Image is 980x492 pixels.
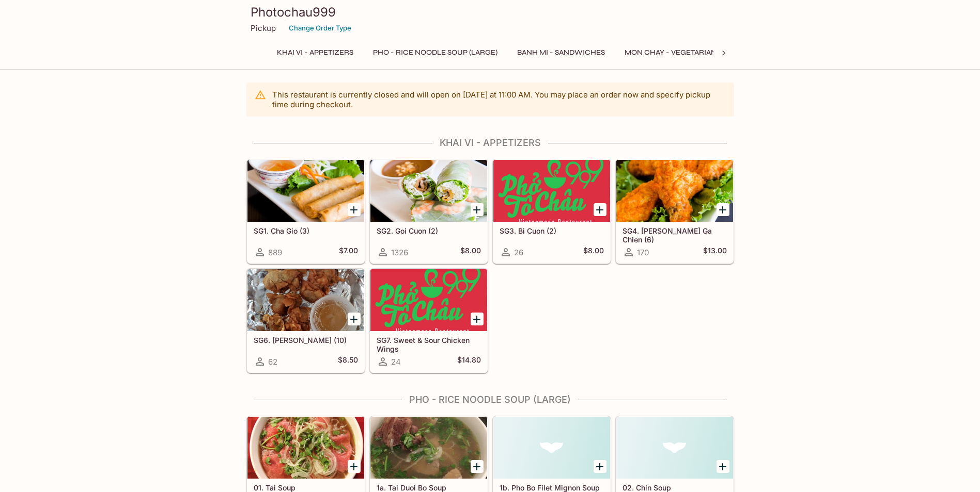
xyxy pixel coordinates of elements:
[348,460,361,473] button: Add 01. Tai Soup
[457,355,481,368] h5: $14.80
[370,269,488,373] a: SG7. Sweet & Sour Chicken Wings24$14.80
[370,269,487,331] div: SG7. Sweet & Sour Chicken Wings
[247,269,365,373] a: SG6. [PERSON_NAME] (10)62$8.50
[616,159,734,264] a: SG4. [PERSON_NAME] Ga Chien (6)170$13.00
[391,357,401,367] span: 24
[623,226,727,243] h5: SG4. [PERSON_NAME] Ga Chien (6)
[370,159,488,264] a: SG2. Goi Cuon (2)1326$8.00
[500,226,604,235] h5: SG3. Bi Cuon (2)
[272,90,726,109] p: This restaurant is currently closed and will open on [DATE] at 11:00 AM . You may place an order ...
[471,203,484,216] button: Add SG2. Goi Cuon (2)
[623,483,727,492] h5: 02. Chin Soup
[367,45,503,60] button: Pho - Rice Noodle Soup (Large)
[471,313,484,325] button: Add SG7. Sweet & Sour Chicken Wings
[348,203,361,216] button: Add SG1. Cha Gio (3)
[619,45,757,60] button: Mon Chay - Vegetarian Entrees
[268,248,282,257] span: 889
[247,269,364,331] div: SG6. Hoanh Thanh Chien (10)
[717,460,729,473] button: Add 02. Chin Soup
[511,45,611,60] button: Banh Mi - Sandwiches
[370,417,487,479] div: 1a. Tai Duoi Bo Soup
[246,137,734,149] h4: Khai Vi - Appetizers
[594,460,606,473] button: Add 1b. Pho Bo Filet Mignon Soup
[271,45,359,60] button: Khai Vi - Appetizers
[339,246,358,258] h5: $7.00
[338,355,358,368] h5: $8.50
[268,357,277,367] span: 62
[377,336,481,353] h5: SG7. Sweet & Sour Chicken Wings
[493,417,610,479] div: 1b. Pho Bo Filet Mignon Soup
[637,248,649,257] span: 170
[500,483,604,492] h5: 1b. Pho Bo Filet Mignon Soup
[616,417,733,479] div: 02. Chin Soup
[703,246,727,258] h5: $13.00
[284,20,356,36] button: Change Order Type
[493,159,611,264] a: SG3. Bi Cuon (2)26$8.00
[594,203,606,216] button: Add SG3. Bi Cuon (2)
[251,4,730,20] h3: Photochau999
[348,313,361,325] button: Add SG6. Hoanh Thanh Chien (10)
[514,248,523,257] span: 26
[251,23,276,33] p: Pickup
[246,394,734,405] h4: Pho - Rice Noodle Soup (Large)
[377,483,481,492] h5: 1a. Tai Duoi Bo Soup
[254,483,358,492] h5: 01. Tai Soup
[460,246,481,258] h5: $8.00
[370,160,487,222] div: SG2. Goi Cuon (2)
[254,226,358,235] h5: SG1. Cha Gio (3)
[583,246,604,258] h5: $8.00
[247,417,364,479] div: 01. Tai Soup
[493,160,610,222] div: SG3. Bi Cuon (2)
[254,336,358,345] h5: SG6. [PERSON_NAME] (10)
[377,226,481,235] h5: SG2. Goi Cuon (2)
[391,248,408,257] span: 1326
[717,203,729,216] button: Add SG4. Canh Ga Chien (6)
[247,160,364,222] div: SG1. Cha Gio (3)
[247,159,365,264] a: SG1. Cha Gio (3)889$7.00
[471,460,484,473] button: Add 1a. Tai Duoi Bo Soup
[616,160,733,222] div: SG4. Canh Ga Chien (6)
